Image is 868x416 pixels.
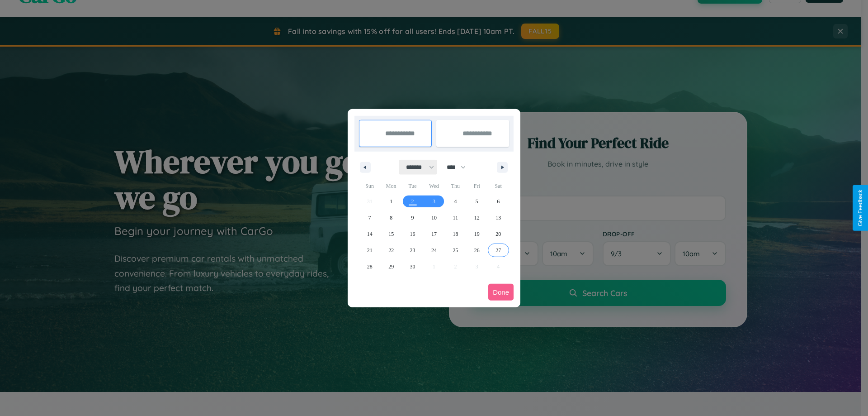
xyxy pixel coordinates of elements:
button: 19 [466,226,487,242]
button: 27 [488,242,509,258]
span: 30 [410,258,415,275]
span: 23 [410,242,415,258]
span: Wed [423,179,444,193]
button: 30 [402,258,423,275]
button: 24 [423,242,444,258]
span: 21 [367,242,373,258]
span: Sun [359,179,380,193]
button: 17 [423,226,444,242]
span: 2 [411,193,414,210]
span: 1 [390,193,392,210]
button: 28 [359,258,380,275]
button: 12 [466,210,487,226]
button: 4 [445,193,466,210]
button: 15 [380,226,401,242]
span: 11 [453,210,458,226]
span: 22 [388,242,394,258]
span: Tue [402,179,423,193]
button: 14 [359,226,380,242]
span: 16 [410,226,415,242]
button: 21 [359,242,380,258]
button: 9 [402,210,423,226]
span: Mon [380,179,401,193]
span: 18 [453,226,458,242]
span: 10 [431,210,437,226]
span: 19 [474,226,480,242]
button: 6 [488,193,509,210]
span: Sat [488,179,509,193]
span: 27 [495,242,501,258]
span: 3 [433,193,435,210]
span: 28 [367,258,373,275]
button: 3 [423,193,444,210]
button: 29 [380,258,401,275]
button: 1 [380,193,401,210]
span: 7 [368,210,371,226]
span: 14 [367,226,373,242]
span: 13 [495,210,501,226]
button: 18 [445,226,466,242]
span: 9 [411,210,414,226]
button: 11 [445,210,466,226]
span: 5 [476,193,478,210]
span: 25 [453,242,458,258]
span: 12 [474,210,480,226]
span: Fri [466,179,487,193]
div: Give Feedback [857,190,863,226]
button: 5 [466,193,487,210]
button: 8 [380,210,401,226]
span: 29 [388,258,394,275]
button: Done [488,284,514,301]
button: 10 [423,210,444,226]
button: 20 [488,226,509,242]
button: 2 [402,193,423,210]
button: 16 [402,226,423,242]
button: 25 [445,242,466,258]
button: 23 [402,242,423,258]
button: 22 [380,242,401,258]
span: 6 [497,193,500,210]
span: 24 [431,242,437,258]
span: 20 [495,226,501,242]
button: 7 [359,210,380,226]
span: 8 [390,210,392,226]
button: 26 [466,242,487,258]
span: 15 [388,226,394,242]
span: 17 [431,226,437,242]
span: 4 [454,193,457,210]
span: Thu [445,179,466,193]
button: 13 [488,210,509,226]
span: 26 [474,242,480,258]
